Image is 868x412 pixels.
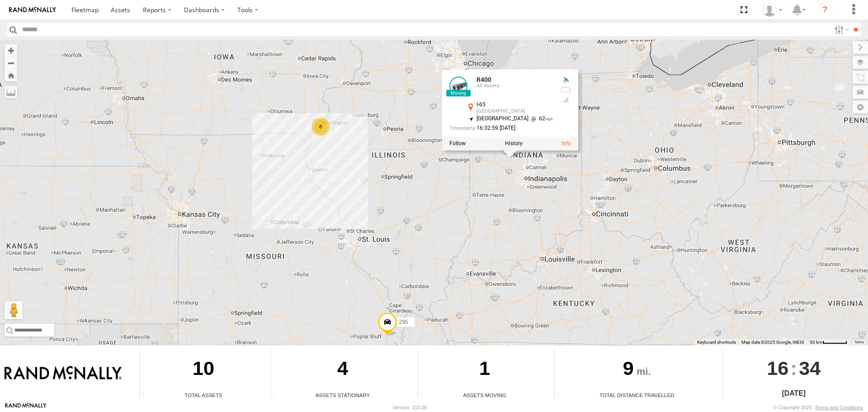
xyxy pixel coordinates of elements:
div: Total Assets [140,391,267,399]
div: Assets Stationary [271,391,415,399]
span: 62 [528,116,553,122]
a: R400 [476,76,491,83]
button: Drag Pegman onto the map to open Street View [5,301,23,319]
div: 9 [555,349,719,391]
span: [GEOGRAPHIC_DATA] [476,116,528,122]
a: View Asset Details [449,76,467,95]
label: Realtime tracking of Asset [449,141,466,147]
a: View Asset Details [561,141,571,147]
a: Terms (opens in new tab) [854,340,864,344]
label: View Asset History [505,141,523,147]
div: Valid GPS Fix [560,76,571,84]
button: Zoom in [5,44,17,57]
div: Total distance travelled by all assets within specified date range and applied filters [555,392,568,399]
div: 1 [418,349,551,391]
button: Zoom Home [5,69,17,81]
div: Version: 310.00 [393,405,427,410]
label: Search Filter Options [831,23,850,36]
a: Terms and Conditions [815,405,863,410]
div: Last Event GSM Signal Strength [560,96,571,104]
button: Keyboard shortcuts [697,339,736,346]
div: Assets Moving [418,391,551,399]
i: ? [818,3,832,17]
span: 50 km [810,340,822,345]
div: Total number of assets current stationary. [271,392,284,399]
label: Measure [5,86,17,99]
label: Map Settings [853,101,868,114]
span: 16 [767,349,788,388]
div: [GEOGRAPHIC_DATA] [476,109,553,114]
img: rand-logo.svg [9,7,56,13]
div: Total number of Enabled Assets [140,392,153,399]
div: Total number of assets current in transit. [418,392,432,399]
button: Zoom out [5,57,17,69]
a: Visit our Website [5,403,47,412]
button: Map Scale: 50 km per 51 pixels [807,339,850,346]
div: Total Distance Travelled [555,391,719,399]
div: © Copyright 2025 - [773,405,863,410]
div: Date/time of location update [449,126,553,132]
span: Map data ©2025 Google, INEGI [741,340,804,345]
div: 4 [271,349,415,391]
div: All Assets [476,84,553,89]
span: 295 [399,319,408,325]
div: No battery health information received from this device. [560,86,571,94]
div: [DATE] [723,388,865,399]
span: 34 [799,349,821,388]
div: 10 [140,349,267,391]
div: 8 [311,118,330,136]
div: : [723,349,865,388]
div: Brian Wooldridge [759,3,786,17]
img: Rand McNally [5,366,122,381]
div: I-65 [476,102,553,108]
